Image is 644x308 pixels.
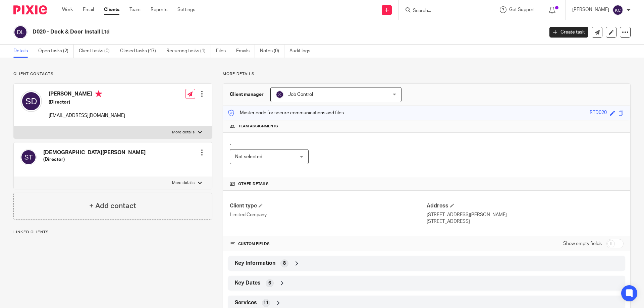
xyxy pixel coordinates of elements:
h5: (Director) [43,156,146,163]
p: Linked clients [13,230,212,235]
span: Job Control [288,92,313,97]
p: [PERSON_NAME] [572,6,609,13]
span: Get Support [509,7,535,12]
p: More details [172,130,195,135]
i: Primary [95,90,102,97]
a: Files [216,45,231,58]
a: Details [13,45,33,58]
p: More details [172,180,195,186]
h5: (Director) [49,99,125,106]
span: 8 [283,260,286,267]
a: Email [83,6,94,13]
input: Search [412,8,473,14]
span: 6 [268,280,271,287]
h2: D020 - Dock & Door Install Ltd [33,28,438,36]
p: More details [223,71,631,77]
span: Team assignments [238,124,278,129]
h3: Client manager [230,91,264,98]
a: Audit logs [289,45,315,58]
img: svg%3E [13,25,28,39]
p: Client contacts [13,71,212,77]
a: Reports [151,6,167,13]
h4: Client type [230,202,427,209]
img: Pixie [13,5,47,14]
span: Services [235,299,257,306]
p: [STREET_ADDRESS][PERSON_NAME] [427,211,624,218]
a: Recurring tasks (1) [166,45,211,58]
span: 11 [263,300,269,306]
h4: [PERSON_NAME] [49,90,125,99]
span: Key Dates [235,280,261,287]
img: svg%3E [612,5,623,15]
h4: + Add contact [89,201,136,211]
h4: CUSTOM FIELDS [230,241,427,247]
a: Create task [549,27,588,38]
p: [EMAIL_ADDRESS][DOMAIN_NAME] [49,112,125,119]
a: Closed tasks (47) [120,45,161,58]
p: Limited Company [230,211,427,218]
a: Team [129,6,141,13]
a: Settings [177,6,195,13]
a: Work [62,6,73,13]
p: Master code for secure communications and files [228,110,344,116]
span: Key Information [235,260,275,267]
a: Emails [236,45,255,58]
h4: Address [427,202,624,209]
span: Not selected [235,155,262,159]
a: Client tasks (0) [79,45,115,58]
p: [STREET_ADDRESS] [427,218,624,225]
a: Notes (0) [260,45,284,58]
a: Open tasks (2) [38,45,74,58]
h4: [DEMOGRAPHIC_DATA][PERSON_NAME] [43,149,146,156]
div: RTD020 [590,109,607,117]
img: svg%3E [20,149,37,165]
img: svg%3E [20,90,42,112]
label: Show empty fields [563,240,602,247]
span: Other details [238,181,269,187]
a: Clients [104,6,119,13]
img: svg%3E [276,90,284,99]
span: . [230,141,231,146]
